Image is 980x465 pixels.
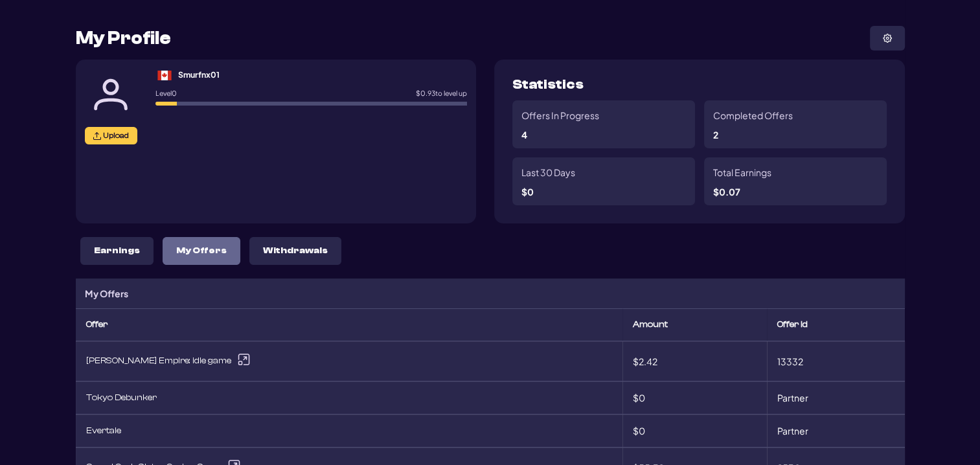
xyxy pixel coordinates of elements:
[85,288,128,299] p: My Offers
[713,130,718,139] p: 2
[76,29,171,47] h1: My Profile
[103,131,129,141] span: Upload
[163,237,240,265] button: My Offers
[86,352,613,370] div: [PERSON_NAME] Empire: idle game
[416,90,467,97] p: $ 0.93 to level up
[521,166,575,178] p: Last 30 Days
[94,245,140,256] p: Earnings
[622,414,767,448] td: $0
[521,130,527,139] p: 4
[622,341,767,381] td: $2.42
[263,245,328,256] p: Withdrawals
[622,381,767,414] td: $0
[512,78,584,91] p: Statistics
[86,425,613,437] div: Evertale
[176,245,227,256] p: My Offers
[883,34,892,43] img: profile
[86,319,108,330] span: Offer
[178,69,220,80] div: Smurfnx01
[85,127,137,144] button: Upload
[767,381,904,414] td: Partner
[767,341,904,381] td: 13332
[777,319,808,330] span: Offer Id
[713,187,740,196] p: $ 0.07
[767,414,904,448] td: Partner
[86,392,613,403] div: Tokyo Debunker
[155,90,177,97] p: Level 0
[521,109,599,121] p: Offers In Progress
[249,237,341,265] button: Withdrawals
[85,69,137,120] img: Avatar
[155,71,174,80] img: ca.svg
[713,109,793,121] p: Completed Offers
[713,166,771,178] p: Total Earnings
[80,237,154,265] button: Earnings
[521,187,534,196] p: $ 0
[633,319,668,330] span: Amount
